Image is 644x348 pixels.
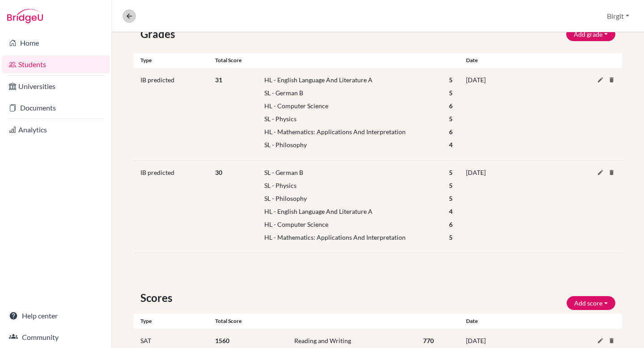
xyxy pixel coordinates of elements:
[442,168,459,177] div: 5
[603,8,633,25] button: Birgit
[442,140,459,149] div: 4
[7,9,43,23] img: Bridge-U
[442,194,459,203] div: 5
[258,101,443,110] div: HL - Computer Science
[258,220,443,229] div: HL - Computer Science
[258,114,443,123] div: SL - Physics
[134,75,215,153] div: IB predicted
[566,27,615,41] button: Add grade
[140,290,176,306] span: Scores
[2,99,110,117] a: Documents
[258,88,443,98] div: SL - German B
[258,233,443,242] div: HL - Mathematics: Applications And Interpretation
[459,75,581,153] div: [DATE]
[442,220,459,229] div: 6
[2,55,110,73] a: Students
[459,317,541,325] div: Date
[215,317,459,325] div: Total score
[258,168,443,177] div: SL - German B
[258,181,443,190] div: SL - Physics
[416,336,459,345] div: 770
[140,26,178,42] span: Grades
[258,194,443,203] div: SL - Philosophy
[134,168,215,246] div: IB predicted
[258,75,443,85] div: HL - English Language And Literature A
[2,307,110,325] a: Help center
[2,34,110,52] a: Home
[567,296,615,310] button: Add score
[2,328,110,346] a: Community
[442,114,459,123] div: 5
[2,121,110,139] a: Analytics
[215,56,459,64] div: Total score
[2,77,110,95] a: Universities
[459,56,581,64] div: Date
[258,140,443,149] div: SL - Philosophy
[442,127,459,136] div: 6
[288,336,416,345] div: Reading and Writing
[442,181,459,190] div: 5
[208,75,250,153] div: 31
[442,207,459,216] div: 4
[459,168,581,246] div: [DATE]
[134,317,215,325] div: Type
[442,233,459,242] div: 5
[442,101,459,110] div: 6
[134,56,215,64] div: Type
[208,168,250,246] div: 30
[258,127,443,136] div: HL - Mathematics: Applications And Interpretation
[442,75,459,85] div: 5
[442,88,459,98] div: 5
[258,207,443,216] div: HL - English Language And Literature A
